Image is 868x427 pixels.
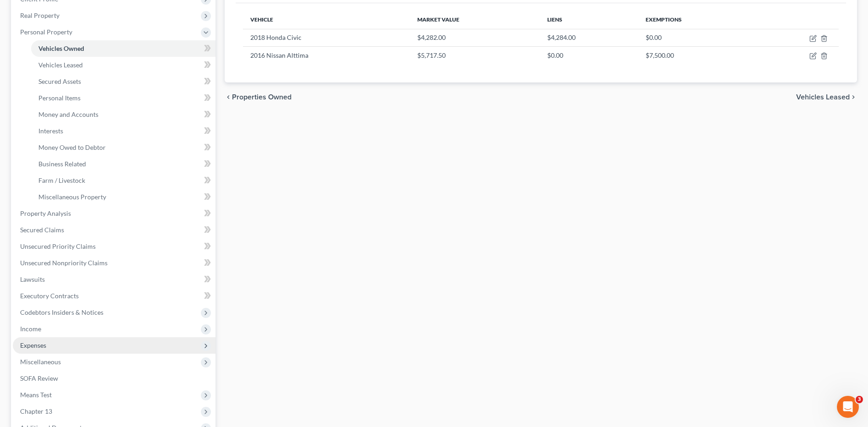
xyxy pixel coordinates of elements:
th: Liens [540,11,638,29]
span: 3 [856,396,863,403]
td: 2018 Honda Civic [243,29,410,46]
span: Codebtors Insiders & Notices [20,308,103,316]
td: $0.00 [540,47,638,64]
a: Executory Contracts [13,288,216,304]
span: Unsecured Priority Claims [20,242,96,250]
span: SOFA Review [20,374,58,382]
span: Means Test [20,391,52,399]
span: Chapter 13 [20,407,52,415]
a: Farm / Livestock [31,172,216,189]
a: Vehicles Leased [31,57,216,73]
td: $5,717.50 [410,47,540,64]
span: Personal Items [38,94,81,102]
span: Properties Owned [232,93,291,101]
span: Miscellaneous Property [38,193,106,201]
span: Income [20,325,41,333]
th: Vehicle [243,11,410,29]
span: Secured Claims [20,226,64,234]
td: $7,500.00 [638,47,755,64]
a: Secured Claims [13,222,216,238]
a: Money and Accounts [31,106,216,123]
a: Lawsuits [13,271,216,288]
a: Miscellaneous Property [31,189,216,205]
span: Property Analysis [20,209,71,217]
a: Unsecured Priority Claims [13,238,216,255]
a: Personal Items [31,90,216,106]
iframe: Intercom live chat [837,396,859,418]
span: Vehicles Owned [38,44,84,52]
span: Vehicles Leased [38,61,83,69]
a: Unsecured Nonpriority Claims [13,255,216,271]
a: SOFA Review [13,370,216,387]
span: Money Owed to Debtor [38,143,106,151]
span: Interests [38,127,63,135]
span: Money and Accounts [38,110,98,118]
span: Real Property [20,11,59,19]
button: chevron_left Properties Owned [225,93,291,101]
a: Property Analysis [13,205,216,222]
span: Personal Property [20,28,72,36]
span: Business Related [38,160,86,168]
td: $4,284.00 [540,29,638,46]
span: Vehicles Leased [796,93,850,101]
span: Unsecured Nonpriority Claims [20,259,108,267]
th: Exemptions [638,11,755,29]
span: Miscellaneous [20,358,61,366]
td: 2016 Nissan Alttima [243,47,410,64]
a: Business Related [31,156,216,172]
a: Money Owed to Debtor [31,139,216,156]
span: Secured Assets [38,77,81,85]
span: Farm / Livestock [38,176,85,184]
i: chevron_right [850,93,857,101]
a: Vehicles Owned [31,40,216,57]
span: Executory Contracts [20,292,79,300]
span: Expenses [20,341,46,349]
td: $0.00 [638,29,755,46]
td: $4,282.00 [410,29,540,46]
span: Lawsuits [20,275,45,283]
th: Market Value [410,11,540,29]
a: Secured Assets [31,73,216,90]
a: Interests [31,123,216,139]
i: chevron_left [225,93,232,101]
button: Vehicles Leased chevron_right [796,93,857,101]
